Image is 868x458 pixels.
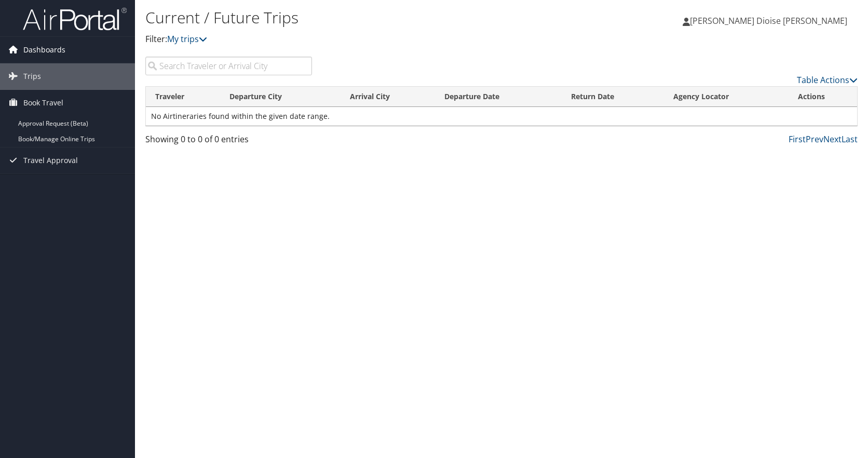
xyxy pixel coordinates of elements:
[789,87,857,107] th: Actions
[797,74,858,86] a: Table Actions
[23,147,78,173] span: Travel Approval
[806,133,823,145] a: Prev
[146,87,220,107] th: Traveler: activate to sort column ascending
[823,133,842,145] a: Next
[145,33,620,46] p: Filter:
[220,87,341,107] th: Departure City: activate to sort column ascending
[664,87,789,107] th: Agency Locator: activate to sort column ascending
[145,7,620,29] h1: Current / Future Trips
[341,87,436,107] th: Arrival City: activate to sort column ascending
[167,33,207,45] a: My trips
[23,63,41,89] span: Trips
[23,37,65,63] span: Dashboards
[23,7,127,31] img: airportal-logo.png
[842,133,858,145] a: Last
[435,87,562,107] th: Departure Date: activate to sort column descending
[562,87,663,107] th: Return Date: activate to sort column ascending
[145,133,312,151] div: Showing 0 to 0 of 0 entries
[789,133,806,145] a: First
[690,15,847,26] span: [PERSON_NAME] Dioise [PERSON_NAME]
[683,5,858,36] a: [PERSON_NAME] Dioise [PERSON_NAME]
[23,90,63,116] span: Book Travel
[146,107,857,126] td: No Airtineraries found within the given date range.
[145,57,312,75] input: Search Traveler or Arrival City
